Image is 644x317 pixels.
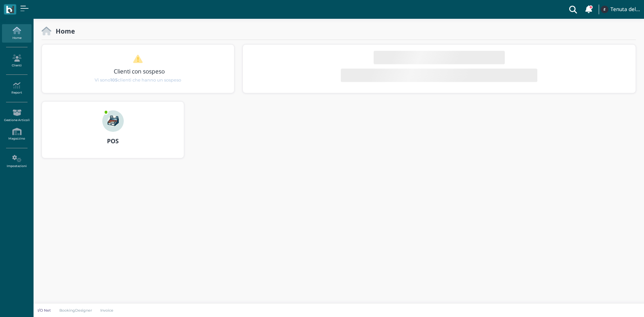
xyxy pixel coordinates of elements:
a: Home [2,24,31,43]
b: POS [107,137,119,145]
a: Clienti [2,52,31,70]
a: ... Tenuta del Barco [600,1,640,17]
a: Clienti con sospeso Vi sono105clienti che hanno un sospeso [55,54,221,83]
img: logo [6,6,14,13]
a: ... POS [42,101,184,166]
span: Vi sono clienti che hanno un sospeso [95,77,181,83]
a: Report [2,79,31,98]
img: ... [102,110,124,132]
a: Gestione Articoli [2,106,31,125]
h3: Clienti con sospeso [56,68,222,74]
div: 1 / 1 [42,45,234,93]
b: 105 [110,77,118,83]
h2: Home [51,28,75,35]
iframe: Help widget launcher [596,296,638,311]
a: Impostazioni [2,152,31,171]
a: Magazzino [2,125,31,144]
img: ... [601,6,608,13]
h4: Tenuta del Barco [610,7,640,12]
